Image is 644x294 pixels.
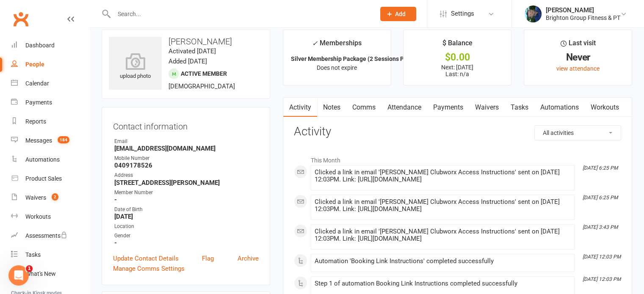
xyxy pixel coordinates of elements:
[8,265,29,286] iframe: Intercom live chat
[427,98,469,117] a: Payments
[11,93,89,112] a: Payments
[58,136,69,143] span: 184
[169,47,216,55] time: Activated [DATE]
[395,11,406,17] span: Add
[11,245,89,264] a: Tasks
[534,98,585,117] a: Automations
[25,42,55,49] div: Dashboard
[25,232,67,239] div: Assessments
[11,112,89,131] a: Reports
[525,5,542,22] img: thumb_image1560898922.png
[346,98,381,117] a: Comms
[114,162,259,169] strong: 0409178526
[532,53,624,62] div: Never
[11,169,89,188] a: Product Sales
[52,193,58,201] span: 2
[469,98,505,117] a: Waivers
[556,65,600,72] a: view attendance
[25,213,51,220] div: Workouts
[114,239,259,247] strong: -
[317,98,346,117] a: Notes
[10,8,31,30] a: Clubworx
[114,154,259,162] div: Mobile Number
[312,38,362,53] div: Memberships
[411,53,503,62] div: $0.00
[25,175,62,182] div: Product Sales
[113,253,179,264] a: Update Contact Details
[114,189,259,197] div: Member Number
[546,6,620,14] div: [PERSON_NAME]
[111,8,369,20] input: Search...
[317,64,357,71] span: Does not expire
[25,80,49,87] div: Calendar
[114,145,259,152] strong: [EMAIL_ADDRESS][DOMAIN_NAME]
[114,206,259,214] div: Date of Birth
[11,188,89,207] a: Waivers 2
[585,98,625,117] a: Workouts
[312,39,318,47] i: ✓
[11,36,89,55] a: Dashboard
[169,58,207,65] time: Added [DATE]
[114,171,259,179] div: Address
[291,55,420,62] strong: Silver Membership Package (2 Sessions P/We...
[283,98,317,117] a: Activity
[25,61,44,68] div: People
[25,156,60,163] div: Automations
[25,270,56,277] div: What's New
[114,213,259,220] strong: [DATE]
[113,118,259,131] h3: Contact information
[315,280,571,287] div: Step 1 of automation Booking Link Instructions completed successfully
[113,264,185,274] a: Manage Comms Settings
[11,226,89,245] a: Assessments
[561,38,596,53] div: Last visit
[25,99,52,106] div: Payments
[114,137,259,146] div: Email
[11,150,89,169] a: Automations
[181,70,227,77] span: Active member
[11,131,89,150] a: Messages 184
[546,14,620,22] div: Brighton Group Fitness & PT
[505,98,534,117] a: Tasks
[583,254,621,260] i: [DATE] 12:03 PM
[11,74,89,93] a: Calendar
[114,179,259,187] strong: [STREET_ADDRESS][PERSON_NAME]
[583,276,621,282] i: [DATE] 12:03 PM
[583,224,618,230] i: [DATE] 3:43 PM
[381,98,427,117] a: Attendance
[583,195,618,201] i: [DATE] 6:25 PM
[238,253,259,264] a: Archive
[294,151,621,165] li: This Month
[202,253,214,264] a: Flag
[380,7,416,21] button: Add
[114,232,259,240] div: Gender
[25,137,52,144] div: Messages
[411,64,503,77] p: Next: [DATE] Last: n/a
[25,118,46,125] div: Reports
[114,196,259,203] strong: -
[11,55,89,74] a: People
[169,82,235,90] span: [DEMOGRAPHIC_DATA]
[315,198,571,213] div: Clicked a link in email '[PERSON_NAME] Clubworx Access Instructions' sent on [DATE] 12:03PM. Link...
[25,251,41,258] div: Tasks
[451,4,474,23] span: Settings
[26,265,33,272] span: 1
[315,258,571,265] div: Automation 'Booking Link Instructions' completed successfully
[315,169,571,183] div: Clicked a link in email '[PERSON_NAME] Clubworx Access Instructions' sent on [DATE] 12:03PM. Link...
[583,165,618,171] i: [DATE] 6:25 PM
[25,194,46,201] div: Waivers
[11,264,89,283] a: What's New
[315,228,571,242] div: Clicked a link in email '[PERSON_NAME] Clubworx Access Instructions' sent on [DATE] 12:03PM. Link...
[109,53,162,81] div: upload photo
[109,37,263,46] h3: [PERSON_NAME]
[294,125,621,138] h3: Activity
[442,38,473,53] div: $ Balance
[11,207,89,226] a: Workouts
[114,223,259,231] div: Location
